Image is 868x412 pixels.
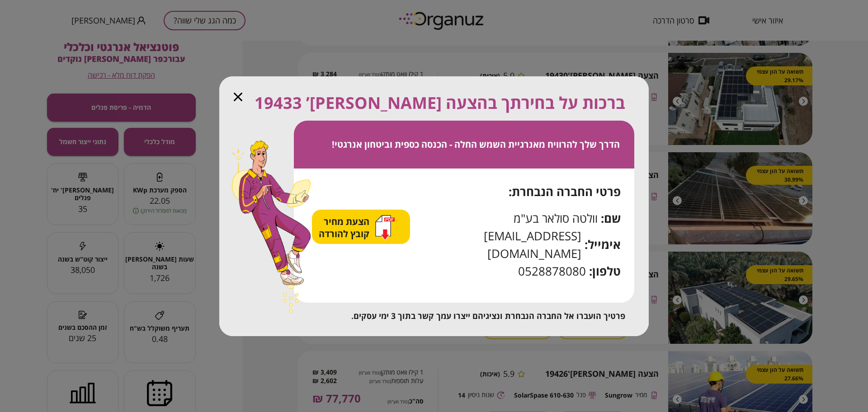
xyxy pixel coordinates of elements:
[601,210,621,227] span: שם:
[319,215,372,240] span: הצעת מחיר קובץ להורדה
[589,262,621,280] span: טלפון:
[351,310,625,321] span: פרטיך הועברו אל החברה הנבחרת ונציגיהם ייצרו עמך קשר בתוך 3 ימי עסקים.
[585,236,621,253] span: אימייל:
[410,227,581,262] span: [EMAIL_ADDRESS][DOMAIN_NAME]
[332,138,620,150] span: הדרך שלך להרוויח מאנרגיית השמש החלה - הכנסה כספית וביטחון אנרגטי!
[255,91,625,115] span: ברכות על בחירתך בהצעה [PERSON_NAME]’ 19433
[312,183,621,201] div: פרטי החברה הנבחרת:
[518,262,586,280] span: 0528878080
[514,210,598,227] span: וולטה סולאר בע"מ
[319,215,395,240] button: הצעת מחיר קובץ להורדה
